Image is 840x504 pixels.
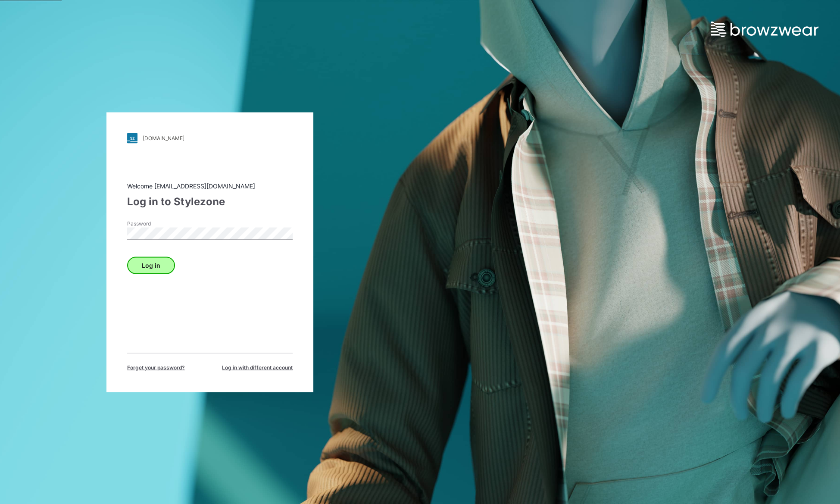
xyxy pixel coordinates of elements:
[143,135,184,141] div: [DOMAIN_NAME]
[222,363,293,371] span: Log in with different account
[127,363,185,371] span: Forget your password?
[127,133,293,143] a: [DOMAIN_NAME]
[127,194,293,209] div: Log in to Stylezone
[127,181,293,190] div: Welcome [EMAIL_ADDRESS][DOMAIN_NAME]
[127,133,137,143] img: stylezone-logo.562084cfcfab977791bfbf7441f1a819.svg
[127,219,187,227] label: Password
[711,22,818,37] img: browzwear-logo.e42bd6dac1945053ebaf764b6aa21510.svg
[127,257,175,274] button: Log in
